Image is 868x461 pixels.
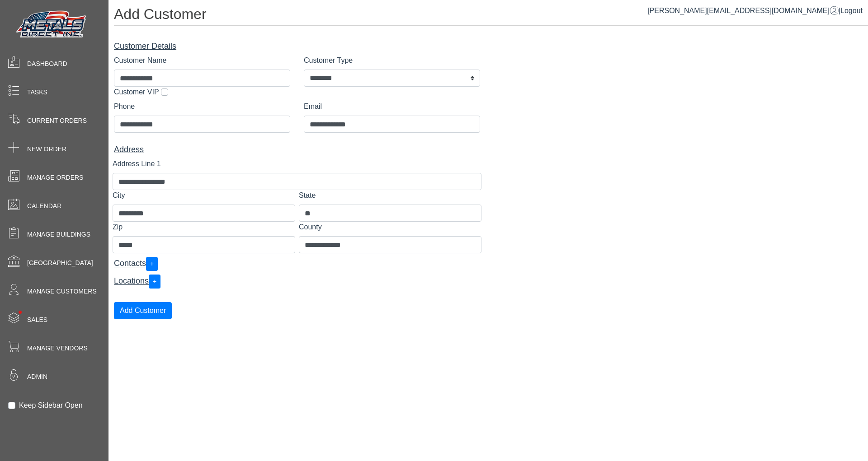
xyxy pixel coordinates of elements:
[114,40,480,52] div: Customer Details
[304,101,322,112] label: Email
[647,5,863,16] div: |
[113,190,125,201] label: City
[114,101,135,112] label: Phone
[27,344,88,353] span: Manage Vendors
[299,190,316,201] label: State
[9,298,32,327] span: •
[27,230,90,239] span: Manage Buildings
[113,158,161,169] label: Address Line 1
[27,144,66,154] span: New Order
[146,257,158,271] button: +
[114,275,480,289] div: Locations
[27,201,61,211] span: Calendar
[304,55,353,66] label: Customer Type
[113,222,123,233] label: Zip
[114,87,159,98] label: Customer VIP
[114,5,868,26] h1: Add Customer
[27,315,47,325] span: Sales
[27,59,67,69] span: Dashboard
[114,257,480,271] div: Contacts
[149,275,160,289] button: +
[27,173,83,182] span: Manage Orders
[27,88,47,97] span: Tasks
[840,7,863,14] span: Logout
[114,144,480,156] div: Address
[14,8,90,42] img: Metals Direct Inc Logo
[19,400,83,411] label: Keep Sidebar Open
[27,287,97,296] span: Manage Customers
[27,116,87,126] span: Current Orders
[647,7,839,14] a: [PERSON_NAME][EMAIL_ADDRESS][DOMAIN_NAME]
[114,302,172,319] button: Add Customer
[27,372,47,382] span: Admin
[27,258,93,268] span: [GEOGRAPHIC_DATA]
[114,55,166,66] label: Customer Name
[299,222,322,233] label: County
